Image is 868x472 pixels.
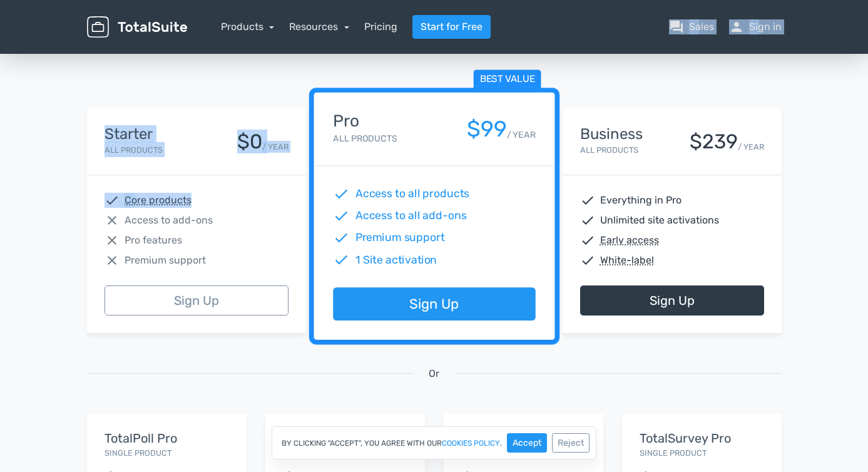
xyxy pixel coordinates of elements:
a: cookies policy [442,439,500,447]
span: check [333,186,349,202]
span: 1 Site activation [355,252,437,268]
small: / YEAR [738,141,764,153]
small: All Products [105,145,163,155]
button: Reject [552,433,590,453]
h4: Starter [105,126,163,142]
span: check [580,213,595,228]
a: Sign Up [333,288,535,321]
a: Sign Up [580,285,764,316]
span: Best value [473,70,541,90]
span: Access to all add-ons [355,208,466,224]
span: Or [429,366,439,381]
span: close [105,253,120,268]
span: Unlimited site activations [600,213,719,228]
small: All Products [333,133,397,144]
a: Resources [289,21,349,33]
a: Sign Up [105,285,288,316]
span: question_answer [669,19,684,34]
div: By clicking "Accept", you agree with our . [272,426,596,459]
div: $0 [237,131,262,153]
small: / YEAR [506,128,535,141]
span: check [580,193,595,208]
a: question_answerSales [669,19,714,34]
span: close [105,233,120,248]
span: Access to add-ons [125,213,213,228]
span: Premium support [125,253,206,268]
span: close [105,213,120,228]
span: Pro features [125,233,182,248]
abbr: White-label [600,253,654,268]
abbr: Core products [125,193,191,208]
div: $99 [466,117,506,141]
span: Access to all products [355,186,469,202]
span: Premium support [355,230,444,246]
span: check [580,253,595,268]
img: TotalSuite for WordPress [87,16,187,38]
a: personSign in [729,19,782,34]
span: check [580,233,595,248]
h4: Pro [333,112,397,130]
span: person [729,19,744,34]
span: check [333,230,349,246]
a: Pricing [364,19,397,34]
h4: Business [580,126,643,142]
span: check [333,252,349,268]
span: check [105,193,120,208]
a: Products [221,21,275,33]
abbr: Early access [600,233,659,248]
div: $239 [690,131,738,153]
a: Start for Free [412,15,491,39]
span: check [333,208,349,224]
button: Accept [507,433,547,453]
small: / YEAR [262,141,288,153]
span: Everything in Pro [600,193,682,208]
small: All Products [580,145,638,155]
